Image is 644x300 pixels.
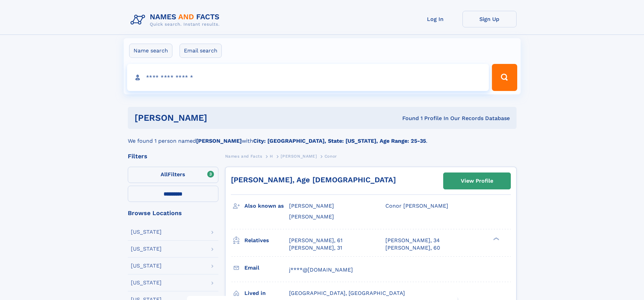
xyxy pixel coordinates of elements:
[253,138,426,144] b: City: [GEOGRAPHIC_DATA], State: [US_STATE], Age Range: 25-35
[244,262,289,274] h3: Email
[444,173,510,189] a: View Profile
[131,246,162,252] div: [US_STATE]
[131,229,162,235] div: [US_STATE]
[289,290,405,296] span: [GEOGRAPHIC_DATA], [GEOGRAPHIC_DATA]
[305,115,510,122] div: Found 1 Profile In Our Records Database
[289,213,334,220] span: [PERSON_NAME]
[492,236,500,241] div: ❯
[325,154,337,159] span: Conor
[244,200,289,212] h3: Also known as
[161,171,168,178] span: All
[131,263,162,269] div: [US_STATE]
[128,210,218,216] div: Browse Locations
[244,235,289,246] h3: Relatives
[180,44,222,58] label: Email search
[196,138,242,144] b: [PERSON_NAME]
[128,11,225,29] img: Logo Names and Facts
[135,114,305,122] h1: [PERSON_NAME]
[129,44,172,58] label: Name search
[492,64,517,91] button: Search Button
[385,237,440,244] a: [PERSON_NAME], 34
[127,64,489,91] input: search input
[231,176,396,184] a: [PERSON_NAME], Age [DEMOGRAPHIC_DATA]
[270,154,273,159] span: H
[128,153,218,159] div: Filters
[281,152,317,160] a: [PERSON_NAME]
[128,167,218,183] label: Filters
[270,152,273,160] a: H
[281,154,317,159] span: [PERSON_NAME]
[128,129,517,145] div: We found 1 person named with .
[289,203,334,209] span: [PERSON_NAME]
[244,287,289,299] h3: Lived in
[289,244,342,252] a: [PERSON_NAME], 31
[289,237,342,244] a: [PERSON_NAME], 61
[461,173,493,189] div: View Profile
[408,11,462,27] a: Log In
[462,11,517,27] a: Sign Up
[131,280,162,285] div: [US_STATE]
[385,244,440,252] a: [PERSON_NAME], 60
[225,152,262,160] a: Names and Facts
[385,203,448,209] span: Conor [PERSON_NAME]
